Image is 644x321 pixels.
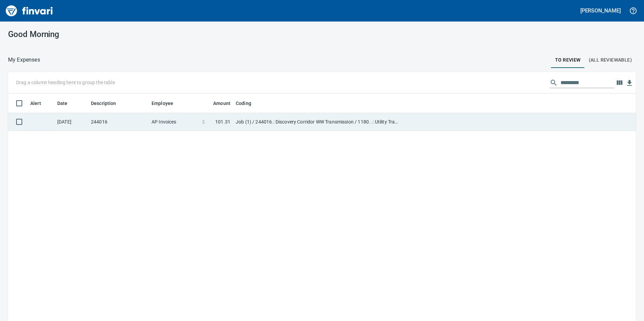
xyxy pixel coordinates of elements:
span: Employee [152,99,182,107]
span: Date [57,99,76,107]
nav: breadcrumb [8,56,40,64]
p: My Expenses [8,56,40,64]
td: AP Invoices [149,113,199,131]
h5: [PERSON_NAME] [580,7,621,14]
span: Alert [30,99,41,107]
p: Drag a column heading here to group the table [16,79,115,86]
td: Job (1) / 244016.: Discovery Corridor WW Transmission / 1180. .: Utility Trailer / 5: Other [233,113,401,131]
span: Coding [236,99,260,107]
h3: Good Morning [8,30,206,39]
span: Employee [152,99,173,107]
span: To Review [555,56,581,64]
span: Amount [204,99,230,107]
span: (All Reviewable) [589,56,632,64]
span: Coding [236,99,251,107]
span: 101.31 [215,118,230,125]
td: [DATE] [55,113,88,131]
button: [PERSON_NAME] [579,5,622,16]
span: Alert [30,99,50,107]
span: Description [91,99,125,107]
span: $ [202,118,205,125]
img: Finvari [4,3,55,19]
span: Description [91,99,116,107]
span: Amount [213,99,230,107]
button: Download table [624,78,635,88]
td: 244016 [88,113,149,131]
span: Date [57,99,68,107]
button: Choose columns to display [614,78,624,88]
